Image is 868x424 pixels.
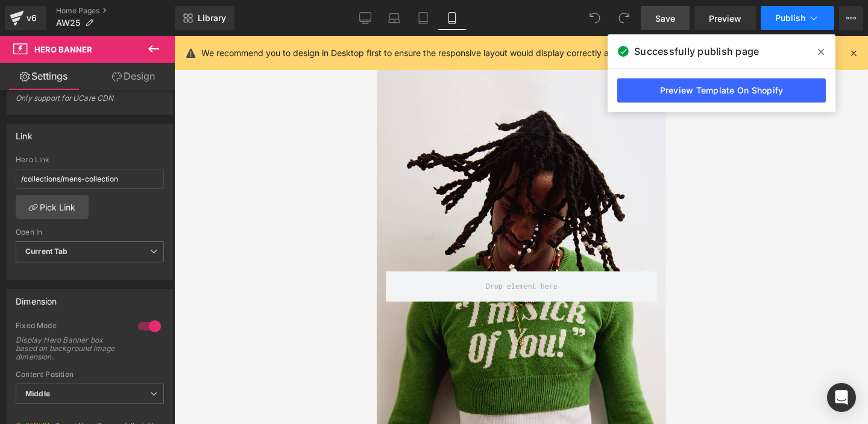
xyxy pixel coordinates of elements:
[617,78,826,103] a: Preview Template On Shopify
[201,46,753,60] p: We recommend you to design in Desktop first to ensure the responsive layout would display correct...
[34,45,92,54] span: Hero Banner
[16,93,164,111] div: Only support for UCare CDN
[5,6,46,30] a: v6
[16,336,124,361] div: Display Hero Banner box based on background image dimension.
[56,6,175,16] a: Home Pages
[16,156,164,164] div: Hero Link
[198,13,226,24] span: Library
[16,195,89,219] a: Pick Link
[175,6,234,30] a: New Library
[16,290,57,306] div: Dimension
[827,383,856,412] div: Open Intercom Messenger
[634,44,759,59] span: Successfully publish page
[761,6,834,30] button: Publish
[16,169,164,189] input: https://your-shop.myshopify.com
[90,63,177,90] a: Design
[56,18,80,28] span: AW25
[16,321,126,334] div: Fixed Mode
[709,12,741,25] span: Preview
[583,6,607,30] button: Undo
[409,6,438,30] a: Tablet
[655,12,675,25] span: Save
[16,370,164,379] div: Content Position
[775,13,805,23] span: Publish
[380,6,409,30] a: Laptop
[839,6,863,30] button: More
[694,6,756,30] a: Preview
[16,228,164,236] div: Open In
[438,6,467,30] a: Mobile
[612,6,636,30] button: Redo
[25,389,50,398] b: Middle
[17,6,271,25] span: FREE DHL EXPRESS SHIPPING OVER 230€ | NO ADDITIONAL EU CUSTOMS FEES ON ORDERS
[16,124,33,141] div: Link
[24,10,39,26] div: v6
[351,6,380,30] a: Desktop
[25,247,68,256] b: Current Tab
